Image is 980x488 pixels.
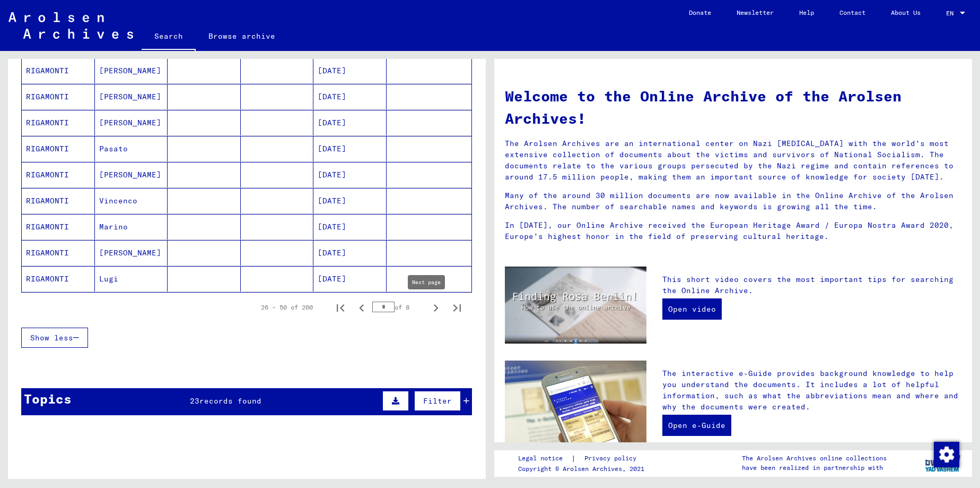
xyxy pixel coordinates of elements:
mat-cell: Pasato [95,136,168,161]
div: Topics [24,389,72,408]
a: Privacy policy [576,453,649,464]
button: Last page [447,297,468,318]
mat-cell: RIGAMONTI [22,136,95,161]
button: Show less [21,328,88,348]
a: Legal notice [518,453,571,464]
img: Arolsen_neg.svg [8,12,133,39]
p: Many of the around 30 million documents are now available in the Online Archive of the Arolsen Ar... [505,190,961,212]
mat-select-trigger: EN [946,9,953,17]
p: The interactive e-Guide provides background knowledge to help you understand the documents. It in... [662,368,961,413]
p: In [DATE], our Online Archive received the European Heritage Award / Europa Nostra Award 2020, Eu... [505,220,961,242]
mat-cell: [DATE] [313,266,387,292]
img: yv_logo.png [923,450,962,476]
mat-cell: [DATE] [313,110,387,135]
span: Show less [30,333,73,343]
span: 23 [190,396,199,406]
mat-cell: Lugi [95,266,168,292]
button: Previous page [351,297,372,318]
span: Filter [423,396,452,406]
mat-cell: [DATE] [313,162,387,187]
img: video.jpg [505,267,646,344]
mat-cell: [DATE] [313,84,387,109]
p: The Arolsen Archives are an international center on Nazi [MEDICAL_DATA] with the world’s most ext... [505,138,961,183]
div: Zustimmung ändern [933,441,959,467]
button: Filter [414,391,461,411]
mat-cell: Vincenco [95,188,168,213]
mat-cell: [PERSON_NAME] [95,58,168,83]
mat-cell: [PERSON_NAME] [95,110,168,135]
div: of 8 [372,302,425,312]
p: This short video covers the most important tips for searching the Online Archive. [662,274,961,296]
p: have been realized in partnership with [742,463,887,473]
img: Zustimmung ändern [934,442,959,467]
mat-cell: RIGAMONTI [22,162,95,187]
mat-cell: RIGAMONTI [22,214,95,239]
mat-cell: RIGAMONTI [22,58,95,83]
mat-cell: [PERSON_NAME] [95,240,168,266]
mat-cell: [PERSON_NAME] [95,162,168,187]
p: Copyright © Arolsen Archives, 2021 [518,464,649,474]
mat-cell: RIGAMONTI [22,84,95,109]
mat-cell: [DATE] [313,240,387,266]
p: The Arolsen Archives online collections [742,453,887,463]
mat-cell: [PERSON_NAME] [95,84,168,109]
mat-cell: [DATE] [313,214,387,239]
mat-cell: RIGAMONTI [22,266,95,292]
a: Open video [662,298,722,320]
img: eguide.jpg [505,361,646,455]
button: Next page [425,297,447,318]
a: Open e-Guide [662,415,731,436]
mat-cell: RIGAMONTI [22,110,95,135]
mat-cell: RIGAMONTI [22,240,95,266]
mat-cell: RIGAMONTI [22,188,95,213]
div: | [518,453,649,464]
a: Browse archive [196,23,288,49]
a: Search [142,23,196,51]
button: First page [330,297,351,318]
mat-cell: [DATE] [313,58,387,83]
mat-cell: [DATE] [313,136,387,161]
div: 26 – 50 of 200 [261,303,313,312]
mat-cell: [DATE] [313,188,387,213]
mat-cell: Marino [95,214,168,239]
span: records found [199,396,261,406]
h1: Welcome to the Online Archive of the Arolsen Archives! [505,85,961,130]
